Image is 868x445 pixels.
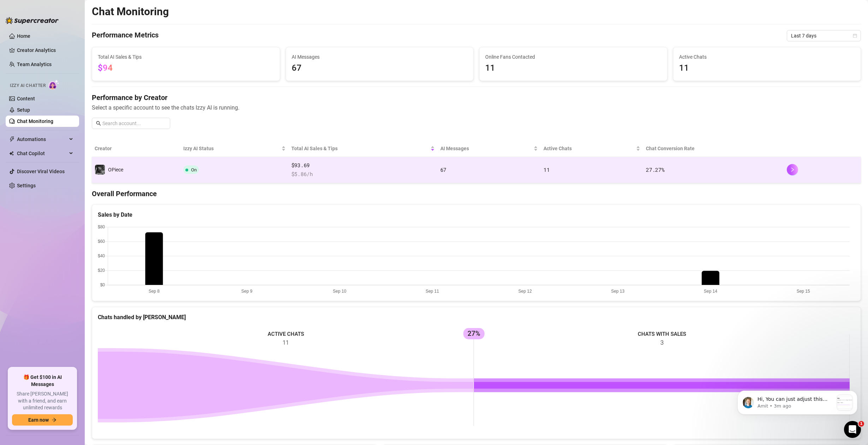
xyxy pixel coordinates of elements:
input: Search account... [102,119,166,127]
span: Share [PERSON_NAME] with a friend, and earn unlimited rewards [12,391,73,411]
a: Creator Analytics [17,45,73,56]
span: OPiece [108,167,123,172]
span: right [790,167,795,172]
h2: Chat Monitoring [92,5,169,18]
h4: Overall Performance [92,189,861,199]
a: Content [17,96,35,101]
th: AI Messages [438,140,541,157]
span: thunderbolt [9,136,15,142]
img: logo-BBDzfeDw.svg [6,17,59,24]
img: AI Chatter [48,80,59,90]
span: 11 [485,62,661,75]
iframe: Intercom notifications message [727,376,868,426]
img: Chat Copilot [9,151,14,156]
span: 67 [292,62,468,75]
span: $93.69 [291,161,435,170]
h4: Performance Metrics [92,30,159,41]
span: calendar [853,34,857,38]
span: Active Chats [543,145,635,152]
span: AI Messages [440,145,533,152]
div: Sales by Date [98,210,855,219]
a: Home [17,33,30,39]
iframe: Intercom live chat [844,421,861,438]
th: Active Chats [541,140,643,157]
span: $94 [98,63,113,73]
a: Settings [17,183,36,188]
a: Team Analytics [17,62,52,67]
span: Select a specific account to see the chats Izzy AI is running. [92,103,861,112]
span: Active Chats [679,53,855,61]
th: Izzy AI Status [180,140,289,157]
a: Discover Viral Videos [17,169,65,174]
th: Total AI Sales & Tips [289,140,438,157]
span: AI Messages [292,53,468,61]
span: 🎁 Get $100 in AI Messages [12,374,73,388]
span: Automations [17,134,67,145]
span: Chat Copilot [17,148,67,159]
th: Creator [92,140,180,157]
span: 67 [440,166,446,173]
img: OPiece [95,165,105,175]
span: Earn now [28,417,49,423]
span: 27.27 % [646,166,664,173]
a: Setup [17,107,30,113]
span: 1 [858,421,864,427]
span: 11 [543,166,549,173]
div: Chats handled by [PERSON_NAME] [98,313,855,322]
th: Chat Conversion Rate [643,140,784,157]
span: Last 7 days [791,30,857,41]
a: Chat Monitoring [17,118,53,124]
span: Total AI Sales & Tips [291,145,429,152]
h4: Performance by Creator [92,93,861,103]
span: Online Fans Contacted [485,53,661,61]
span: Total AI Sales & Tips [98,53,274,61]
button: Earn nowarrow-right [12,414,73,426]
span: search [96,121,101,126]
span: 11 [679,62,855,75]
span: On [191,167,197,172]
button: right [787,164,798,175]
span: arrow-right [52,417,57,422]
span: Izzy AI Status [183,145,280,152]
span: $ 5.86 /h [291,170,435,178]
span: Izzy AI Chatter [10,82,46,89]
